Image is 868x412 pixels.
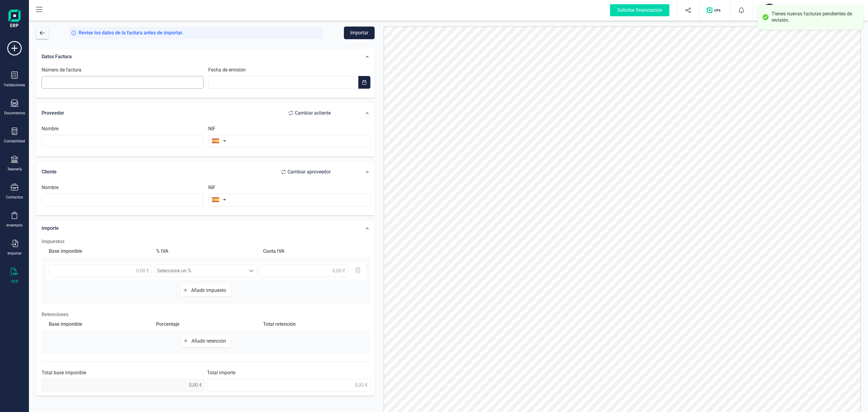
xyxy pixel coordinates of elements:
label: Número de factura [42,66,81,74]
div: OCR [11,279,18,284]
div: Cliente [42,166,337,178]
div: Importar [8,251,22,256]
span: Añadir retención [191,338,228,344]
div: Tienes nuevas facturas pendientes de revisión. [772,11,859,24]
div: Base imponible [46,318,151,330]
label: NIF [208,184,215,191]
div: Tesorería [7,167,22,172]
label: Total importe [207,369,235,376]
div: Contactos [6,195,23,200]
span: Seleccione un % [155,265,246,277]
span: Cambiar a proveedor [288,168,331,176]
button: Añadir impuesto [181,284,231,296]
label: Fecha de emisión [208,66,246,74]
div: Contabilidad [4,139,25,144]
div: Inventario [6,223,23,228]
div: Validaciones [4,83,25,87]
input: 0,00 € [49,265,152,277]
button: Añadir retención [181,335,231,347]
button: Cambiar acliente [282,107,337,119]
input: 0,00 € [207,379,370,391]
img: Logo Finanedi [8,10,20,29]
div: Documentos [4,111,25,116]
button: GEGEDESCO INNOVFIN SL[PERSON_NAME] [PERSON_NAME] [760,1,838,20]
span: Añadir impuesto [191,287,228,293]
button: Cambiar aproveedor [275,166,337,178]
div: Base imponible [46,245,151,257]
p: Retenciones [42,311,370,318]
button: Importar [344,27,375,39]
span: Importe [42,225,59,231]
div: Porcentaje [154,318,259,330]
div: Total retención [261,318,366,330]
span: Cambiar a cliente [295,109,331,117]
span: Revise los datos de la factura antes de importar. [79,29,183,36]
button: Solicitar financiación [603,1,677,20]
div: Solicitar financiación [610,4,669,16]
label: Nombre [42,184,58,191]
h2: Impuestos [42,238,370,245]
div: Proveedor [42,107,337,119]
div: GE [763,4,776,17]
img: Logo de OPS [707,7,723,13]
button: Logo de OPS [703,1,726,20]
label: NIF [208,125,215,132]
label: Nombre [42,125,58,132]
label: Total base imponible [42,369,86,376]
div: Cuota IVA [261,245,366,257]
div: Datos Factura [39,50,340,63]
input: 0,00 € [260,265,348,277]
div: % IVA [154,245,259,257]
